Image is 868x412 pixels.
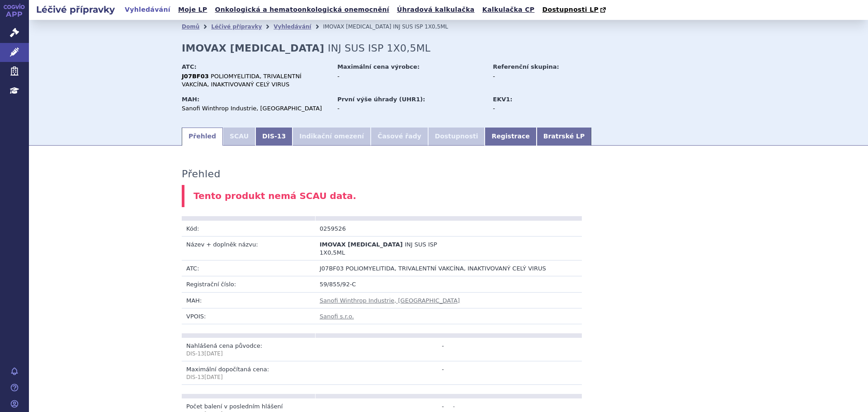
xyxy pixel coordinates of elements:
[320,297,460,304] a: Sanofi Winthrop Industrie, [GEOGRAPHIC_DATA]
[182,24,199,30] a: Domů
[182,260,315,276] td: ATC:
[175,4,210,16] a: Moje LP
[182,96,199,103] strong: MAH:
[182,236,315,260] td: Název + doplněk názvu:
[182,338,315,361] td: Nahlášená cena původce:
[182,63,197,70] strong: ATC:
[320,265,344,272] span: J07BF03
[182,292,315,308] td: MAH:
[315,276,582,292] td: 59/855/92-C
[315,221,448,237] td: 0259526
[182,276,315,292] td: Registrační číslo:
[182,73,302,88] span: POLIOMYELITIDA, TRIVALENTNÍ VAKCÍNA, INAKTIVOVANÝ CELÝ VIRUS
[182,128,223,146] a: Přehled
[394,4,477,16] a: Úhradová kalkulačka
[337,104,484,113] div: -
[539,4,610,16] a: Dostupnosti LP
[182,168,221,180] h3: Přehled
[493,72,594,81] div: -
[485,128,536,146] a: Registrace
[393,24,448,30] span: INJ SUS ISP 1X0,5ML
[29,3,122,16] h2: Léčivé přípravky
[274,24,311,30] a: Vyhledávání
[337,63,420,70] strong: Maximální cena výrobce:
[337,72,484,81] div: -
[204,350,223,357] span: [DATE]
[182,221,315,237] td: Kód:
[122,4,173,16] a: Vyhledávání
[315,338,448,361] td: -
[542,6,599,13] span: Dostupnosti LP
[182,43,324,54] strong: IMOVAX [MEDICAL_DATA]
[320,241,403,248] span: IMOVAX [MEDICAL_DATA]
[493,63,559,70] strong: Referenční skupina:
[182,361,315,385] td: Maximální dopočítaná cena:
[345,265,546,272] span: POLIOMYELITIDA, TRIVALENTNÍ VAKCÍNA, INAKTIVOVANÝ CELÝ VIRUS
[320,313,354,320] a: Sanofi s.r.o.
[182,104,329,113] div: Sanofi Winthrop Industrie, [GEOGRAPHIC_DATA]
[211,24,262,30] a: Léčivé přípravky
[182,185,715,207] div: Tento produkt nemá SCAU data.
[323,24,391,30] span: IMOVAX [MEDICAL_DATA]
[328,43,430,54] span: INJ SUS ISP 1X0,5ML
[493,96,512,103] strong: EKV1:
[186,374,311,381] p: DIS-13
[493,104,594,113] div: -
[204,374,223,380] span: [DATE]
[182,308,315,324] td: VPOIS:
[212,4,392,16] a: Onkologická a hematoonkologická onemocnění
[320,241,437,256] span: INJ SUS ISP 1X0,5ML
[337,96,425,103] strong: První výše úhrady (UHR1):
[537,128,591,146] a: Bratrské LP
[315,361,448,385] td: -
[480,4,538,16] a: Kalkulačka CP
[182,73,209,80] strong: J07BF03
[186,350,311,358] p: DIS-13
[255,128,292,146] a: DIS-13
